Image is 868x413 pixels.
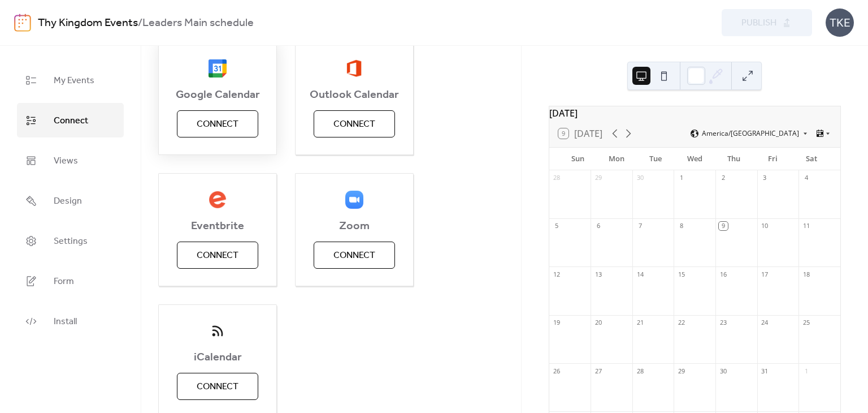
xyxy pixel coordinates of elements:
b: Leaders Main schedule [142,12,254,34]
img: ical [209,322,227,340]
div: 29 [594,174,602,182]
div: 29 [677,367,685,375]
span: Connect [197,380,238,394]
img: eventbrite [209,191,227,209]
span: Settings [54,233,88,250]
span: Connect [54,112,88,130]
span: Design [54,192,82,210]
span: Connect [197,118,238,131]
div: 23 [719,319,727,327]
span: My Events [54,72,94,89]
div: 31 [761,367,769,375]
span: Install [54,313,77,330]
div: 30 [636,174,644,182]
button: Connect [314,242,395,269]
div: 8 [677,222,685,230]
img: zoom [345,191,363,209]
div: 17 [761,270,769,278]
div: 1 [677,174,685,182]
span: America/[GEOGRAPHIC_DATA] [702,130,799,137]
div: 27 [594,367,602,375]
div: Mon [597,148,636,170]
div: 2 [719,174,727,182]
div: 4 [802,174,810,182]
div: 11 [802,222,810,230]
span: Connect [197,249,238,263]
div: 25 [802,319,810,327]
div: 9 [719,222,727,230]
div: 10 [761,222,769,230]
div: 18 [802,270,810,278]
div: 16 [719,270,727,278]
span: Form [54,273,74,290]
div: 19 [553,319,561,327]
div: 28 [553,174,561,182]
a: Connect [17,103,124,137]
span: Connect [333,249,375,263]
span: iCalendar [159,351,276,364]
div: 30 [719,367,727,375]
div: 12 [553,270,561,278]
button: Connect [177,110,258,137]
div: 7 [636,222,644,230]
a: Form [17,264,124,298]
div: 28 [636,367,644,375]
div: 22 [677,319,685,327]
span: Eventbrite [159,220,276,233]
div: Tue [636,148,675,170]
div: 14 [636,270,644,278]
a: Settings [17,223,124,258]
img: outlook [346,59,362,78]
div: 6 [594,222,602,230]
div: 21 [636,319,644,327]
img: google [209,59,227,78]
span: Connect [333,118,375,131]
span: Zoom [296,220,413,233]
span: Google Calendar [159,88,276,102]
a: Views [17,143,124,178]
div: Sat [792,148,831,170]
div: Wed [675,148,714,170]
div: 15 [677,270,685,278]
b: / [138,12,142,34]
div: 13 [594,270,602,278]
div: Fri [753,148,792,170]
div: 5 [553,222,561,230]
div: 24 [761,319,769,327]
span: Outlook Calendar [296,88,413,102]
div: [DATE] [549,106,840,120]
div: 20 [594,319,602,327]
div: 3 [761,174,769,182]
div: 26 [553,367,561,375]
a: Thy Kingdom Events [38,12,138,34]
div: 1 [802,367,810,375]
div: TKE [826,8,854,37]
button: Connect [314,110,395,137]
button: Connect [177,373,258,400]
div: Thu [714,148,753,170]
a: Design [17,183,124,218]
span: Views [54,152,78,170]
a: My Events [17,63,124,97]
div: Sun [558,148,597,170]
button: Connect [177,242,258,269]
a: Install [17,304,124,338]
img: logo [14,14,31,32]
